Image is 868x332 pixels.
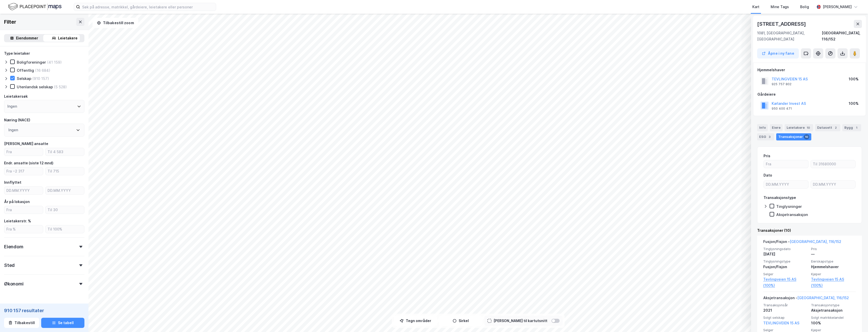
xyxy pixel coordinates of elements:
[849,100,859,107] div: 100%
[811,264,856,270] div: Hjemmelshaver
[54,84,67,89] div: (5 528)
[80,3,216,11] input: Søk på adresse, matrikkel, gårdeiere, leietakere eller personer
[757,30,822,42] div: 1081, [GEOGRAPHIC_DATA], [GEOGRAPHIC_DATA]
[776,212,808,217] div: Aksjetransaksjon
[17,68,34,73] div: Offentlig
[4,225,43,233] input: Fra %
[763,295,849,303] div: Aksjetransaksjon -
[811,160,855,168] input: Til 31680000
[757,48,799,59] button: Åpne i ny fane
[843,308,868,332] iframe: Chat Widget
[811,181,855,188] input: DD.MM.YYYY
[776,204,802,209] div: Tinglysninger
[772,107,792,111] div: 950 400 471
[763,259,808,264] span: Tinglysningstype
[4,50,30,56] div: Type leietaker
[4,160,53,166] div: Endr. ansatte (siste 12 mnd)
[757,91,862,97] div: Gårdeiere
[439,316,482,326] button: Sirkel
[4,218,31,224] div: Leietakerstr. %
[757,124,768,131] div: Info
[757,67,862,73] div: Hjemmelshaver
[4,187,43,194] input: DD.MM.YYYY
[811,307,856,313] div: Aksjetransaksjon
[772,82,791,86] div: 925 757 802
[493,318,547,324] div: [PERSON_NAME] til kartutsnitt
[757,227,862,234] div: Transaksjoner (10)
[35,68,50,73] div: (16 684)
[800,4,809,10] div: Bolig
[4,318,39,328] button: Tilbakestill
[811,315,856,320] span: Solgt matrikkelandel
[4,18,16,26] div: Filter
[7,103,17,109] div: Ingen
[811,303,856,307] span: Transaksjonstype
[4,148,43,156] input: Fra
[47,60,62,65] div: (41 159)
[811,276,856,288] a: Tevlingveien 15 AS (100%)
[804,134,809,139] div: 10
[4,244,23,250] div: Eiendom
[763,264,808,270] div: Fusjon/Fisjon
[764,181,808,188] input: DD.MM.YYYY
[4,93,28,99] div: Leietakersøk
[8,2,62,11] img: logo.f888ab2527a4732fd821a326f86c7f29.svg
[4,281,24,287] div: Økonomi
[785,124,813,131] div: Leietakere
[752,4,759,10] div: Kart
[4,167,43,175] input: Fra −2 317
[763,251,808,257] div: [DATE]
[764,195,796,201] div: Transaksjonstype
[811,251,856,257] div: —
[763,303,808,307] span: Transaksjonsår
[46,187,84,194] input: DD.MM.YYYY
[8,127,18,133] div: Ingen
[764,172,772,178] div: Dato
[854,125,859,130] div: 1
[4,179,21,185] div: Innflyttet
[770,124,783,131] div: Eiere
[763,247,808,251] span: Tinglysningsdato
[849,76,859,82] div: 100%
[4,308,84,314] div: 910 157 resultater
[767,134,772,139] div: 3
[790,239,841,244] a: [GEOGRAPHIC_DATA], 116/152
[806,125,811,130] div: 10
[46,148,84,156] input: Til 4 583
[763,239,841,247] div: Fusjon/Fisjon -
[46,167,84,175] input: Til 715
[17,60,46,65] div: Boligforeninger
[771,4,789,10] div: Mine Tags
[811,247,856,251] span: Pris
[842,124,861,131] div: Bygg
[763,307,808,313] div: 2021
[797,296,849,300] a: [GEOGRAPHIC_DATA], 116/152
[815,124,840,131] div: Datasett
[764,153,770,159] div: Pris
[58,35,78,41] div: Leietakere
[93,18,138,28] button: Tilbakestill zoom
[4,262,15,268] div: Sted
[811,272,856,276] span: Kjøper
[757,133,774,140] div: ESG
[17,76,31,81] div: Selskap
[811,259,856,264] span: Eierskapstype
[763,315,808,320] span: Solgt selskap
[4,141,48,147] div: [PERSON_NAME] ansatte
[764,160,808,168] input: Fra
[17,84,53,89] div: Utenlandsk selskap
[763,321,799,325] a: TEVLINGVEIEN 15 AS
[822,30,862,42] div: [GEOGRAPHIC_DATA], 116/152
[4,117,30,123] div: Næring (NACE)
[32,76,49,81] div: (910 157)
[763,272,808,276] span: Selger
[41,318,84,328] button: Se tabell
[776,133,811,140] div: Transaksjoner
[823,4,852,10] div: [PERSON_NAME]
[811,320,856,326] div: 100%
[46,206,84,214] input: Til 30
[46,225,84,233] input: Til 100%
[16,35,38,41] div: Eiendommer
[4,199,30,205] div: År på lokasjon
